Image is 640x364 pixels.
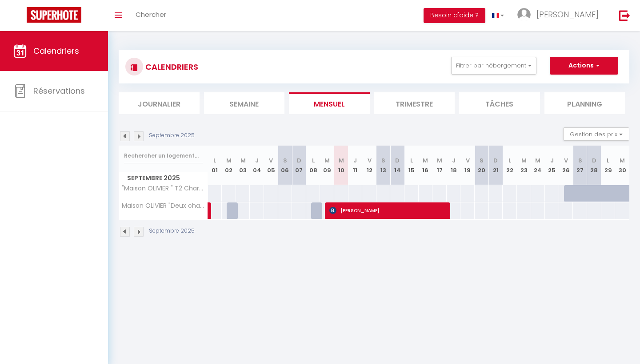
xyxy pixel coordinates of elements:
[136,10,166,19] span: Chercher
[222,146,236,185] th: 02
[531,146,545,185] th: 24
[339,156,344,165] abbr: M
[264,146,278,185] th: 05
[353,156,357,165] abbr: J
[536,9,599,20] span: [PERSON_NAME]
[255,156,259,165] abbr: J
[480,156,484,165] abbr: S
[283,156,287,165] abbr: S
[493,156,498,165] abbr: D
[250,146,264,185] th: 04
[410,156,413,165] abbr: L
[508,156,511,165] abbr: L
[120,185,209,192] span: "Maison OLIVIER " T2 Charme historique inclus !"
[459,92,540,114] li: Tâches
[143,57,198,77] h3: CALENDRIERS
[334,146,348,185] th: 10
[362,146,376,185] th: 12
[404,146,419,185] th: 15
[451,57,536,75] button: Filtrer par hébergement
[297,156,301,165] abbr: D
[517,8,531,21] img: ...
[503,146,517,185] th: 22
[33,45,79,56] span: Calendriers
[119,172,208,185] span: Septembre 2025
[27,7,81,23] img: Super Booking
[348,146,363,185] th: 11
[592,156,596,165] abbr: D
[312,156,315,165] abbr: L
[432,146,447,185] th: 17
[452,156,456,165] abbr: J
[619,10,630,21] img: logout
[119,92,200,114] li: Journalier
[564,156,568,165] abbr: V
[419,146,433,185] th: 16
[535,156,540,165] abbr: M
[550,156,554,165] abbr: J
[521,156,527,165] abbr: M
[124,148,203,164] input: Rechercher un logement...
[447,146,461,185] th: 18
[269,156,273,165] abbr: V
[466,156,470,165] abbr: V
[424,8,485,23] button: Besoin d'aide ?
[395,156,400,165] abbr: D
[381,156,385,165] abbr: S
[517,146,531,185] th: 23
[240,156,246,165] abbr: M
[544,92,625,114] li: Planning
[573,146,587,185] th: 27
[149,131,195,140] p: Septembre 2025
[607,156,609,165] abbr: L
[213,156,216,165] abbr: L
[278,146,292,185] th: 06
[292,146,306,185] th: 07
[460,146,475,185] th: 19
[376,146,391,185] th: 13
[550,57,618,75] button: Actions
[559,146,573,185] th: 26
[620,156,625,165] abbr: M
[368,156,372,165] abbr: V
[226,156,232,165] abbr: M
[475,146,489,185] th: 20
[33,85,85,96] span: Réservations
[320,146,334,185] th: 09
[390,146,404,185] th: 14
[289,92,370,114] li: Mensuel
[204,92,285,114] li: Semaine
[489,146,503,185] th: 21
[587,146,601,185] th: 28
[545,146,559,185] th: 25
[601,146,616,185] th: 29
[120,202,209,209] span: Maison OLIVIER "Deux chambres, Wi-Fi, climatisation"
[437,156,442,165] abbr: M
[324,156,330,165] abbr: M
[374,92,455,114] li: Trimestre
[7,4,34,30] button: Ouvrir le widget de chat LiveChat
[208,146,222,185] th: 01
[563,127,629,141] button: Gestion des prix
[423,156,428,165] abbr: M
[329,202,448,219] span: [PERSON_NAME]
[615,146,629,185] th: 30
[578,156,582,165] abbr: S
[236,146,250,185] th: 03
[149,227,195,235] p: Septembre 2025
[306,146,320,185] th: 08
